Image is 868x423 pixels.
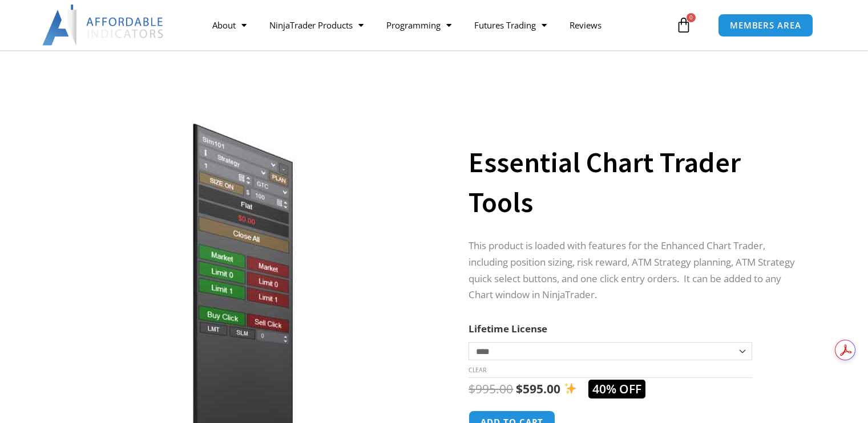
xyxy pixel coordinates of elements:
a: Futures Trading [463,12,558,38]
span: MEMBERS AREA [730,21,801,30]
h1: Essential Chart Trader Tools [469,143,802,222]
span: 0 [687,13,696,22]
img: ✨ [564,383,576,394]
a: Programming [375,12,463,38]
bdi: 995.00 [469,381,513,397]
a: About [201,12,258,38]
a: NinjaTrader Products [258,12,375,38]
a: MEMBERS AREA [718,14,813,37]
a: Reviews [558,12,613,38]
bdi: 595.00 [516,381,560,397]
a: Clear options [469,366,486,374]
nav: Menu [201,12,673,38]
p: This product is loaded with features for the Enhanced Chart Trader, including position sizing, ri... [469,238,802,304]
span: $ [516,381,523,397]
img: LogoAI | Affordable Indicators – NinjaTrader [42,5,165,46]
a: 0 [659,9,709,42]
label: Lifetime License [469,322,547,335]
span: 40% OFF [588,380,645,398]
span: $ [469,381,475,397]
